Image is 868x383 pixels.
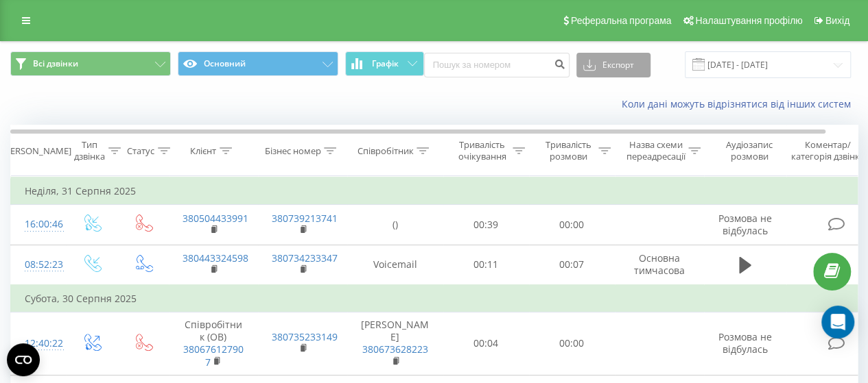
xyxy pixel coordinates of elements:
[183,212,248,225] a: 380504433991
[25,251,52,278] div: 08:52:23
[443,205,529,245] td: 00:39
[169,312,258,375] td: Співробітник (ОВ)
[622,97,858,110] a: Коли дані можуть відрізнятися вiд інших систем
[7,343,40,376] button: Open CMP widget
[25,211,52,238] div: 16:00:46
[347,245,443,285] td: Voicemail
[718,330,772,356] span: Розмова не відбулась
[362,343,428,356] a: 380673628223
[183,251,248,264] a: 380443324598
[272,251,338,264] a: 380734233347
[272,212,338,225] a: 380739213741
[357,145,413,157] div: Співробітник
[455,139,509,162] div: Тривалість очікування
[615,245,704,285] td: Основна тимчасова
[178,51,338,76] button: Основний
[127,145,154,157] div: Статус
[443,245,529,285] td: 00:11
[695,15,802,26] span: Налаштування профілю
[576,53,650,77] button: Експорт
[443,312,529,375] td: 00:04
[626,139,685,162] div: Назва схеми переадресації
[529,245,615,285] td: 00:07
[264,145,320,157] div: Бізнес номер
[788,139,868,162] div: Коментар/категорія дзвінка
[541,139,595,162] div: Тривалість розмови
[2,145,71,157] div: [PERSON_NAME]
[347,312,443,375] td: [PERSON_NAME]
[74,139,105,162] div: Тип дзвінка
[716,139,782,162] div: Аудіозапис розмови
[821,306,854,338] div: Open Intercom Messenger
[718,212,772,237] span: Розмова не відбулась
[424,53,570,77] input: Пошук за номером
[825,15,849,26] span: Вихід
[529,312,615,375] td: 00:00
[10,51,171,76] button: Всі дзвінки
[571,15,672,26] span: Реферальна програма
[529,205,615,245] td: 00:00
[272,330,338,343] a: 380735233149
[33,58,78,69] span: Всі дзвінки
[345,51,424,76] button: Графік
[347,205,443,245] td: ()
[183,343,244,368] a: 380676127907
[190,145,216,157] div: Клієнт
[372,59,399,69] span: Графік
[25,330,52,357] div: 12:40:22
